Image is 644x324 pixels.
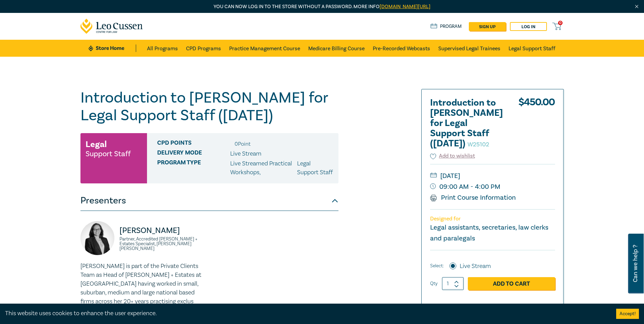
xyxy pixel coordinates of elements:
small: 09:00 AM - 4:00 PM [430,181,555,192]
a: Supervised Legal Trainees [438,40,500,57]
p: Designed for [430,216,555,222]
div: This website uses cookies to enhance the user experience. [5,309,606,318]
p: Live Streamed Practical Workshops , [230,159,297,177]
a: Practice Management Course [229,40,300,57]
h2: Introduction to [PERSON_NAME] for Legal Support Staff ([DATE]) [430,98,505,149]
h3: Legal [86,138,107,150]
a: Medicare Billing Course [308,40,365,57]
a: sign up [469,22,506,31]
a: Program [430,23,462,30]
span: Live Stream [230,150,261,158]
img: Close [634,4,640,10]
label: Qty [430,280,438,287]
span: Select: [430,262,444,270]
img: https://s3.ap-southeast-2.amazonaws.com/leo-cussen-store-production-content/Contacts/Naomi%20Guye... [80,221,114,255]
p: [PERSON_NAME] is part of the Private Clients Team as Head of [PERSON_NAME] + Estates at [GEOGRAPH... [80,262,205,306]
a: CPD Programs [186,40,221,57]
a: Log in [510,22,547,31]
small: [DATE] [430,170,555,181]
button: Presenters [80,191,338,211]
p: You can now log in to the store without a password. More info [80,3,564,11]
p: [PERSON_NAME] [119,225,205,236]
span: CPD Points [157,140,230,148]
h1: Introduction to [PERSON_NAME] for Legal Support Staff ([DATE]) [80,89,338,124]
button: Add to wishlist [430,152,475,160]
a: Pre-Recorded Webcasts [373,40,430,57]
button: Accept cookies [616,309,639,319]
a: Legal Support Staff [509,40,555,57]
span: 0 [558,21,563,25]
small: Partner, Accredited [PERSON_NAME] + Estates Specialist, [PERSON_NAME] [PERSON_NAME] [119,237,205,251]
small: W25102 [467,141,489,148]
a: [DOMAIN_NAME][URL] [380,3,430,10]
a: Store Home [89,44,136,52]
a: Add to Cart [468,277,555,290]
span: Program type [157,159,230,177]
small: Support Staff [86,150,131,157]
span: Can we help ? [632,238,639,289]
span: Delivery Mode [157,149,230,158]
a: Print Course Information [430,193,516,202]
input: 1 [442,277,464,290]
a: All Programs [147,40,178,57]
li: 0 Point [235,140,251,148]
p: Legal Support Staff [297,159,333,177]
div: $ 450.00 [518,98,555,152]
label: Live Stream [460,262,491,271]
small: Legal assistants, secretaries, law clerks and paralegals [430,223,548,243]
